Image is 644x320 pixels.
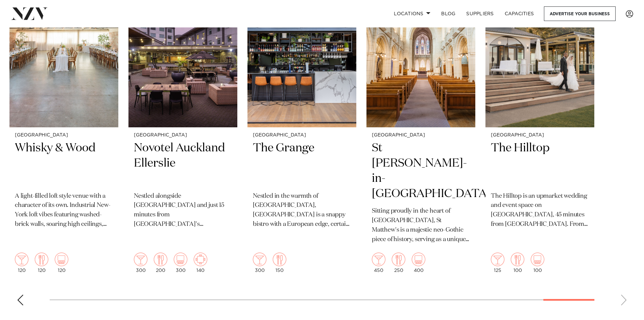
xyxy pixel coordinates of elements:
small: [GEOGRAPHIC_DATA] [491,133,589,138]
img: theatre.png [531,253,544,266]
img: cocktail.png [134,253,147,266]
div: 150 [273,253,286,273]
img: dining.png [392,253,405,266]
img: dining.png [35,253,48,266]
div: 120 [15,253,28,273]
img: theatre.png [412,253,425,266]
img: cocktail.png [372,253,385,266]
p: Sitting proudly in the heart of [GEOGRAPHIC_DATA], St Matthew's is a majestic neo-Gothic piece of... [372,207,470,244]
a: Capacities [499,6,540,21]
a: SUPPLIERS [461,6,499,21]
a: BLOG [436,6,461,21]
h2: The Hilltop [491,141,589,186]
a: Locations [388,6,436,21]
h2: St [PERSON_NAME]-in-[GEOGRAPHIC_DATA] [372,141,470,201]
a: Advertise your business [544,6,616,21]
div: 300 [253,253,266,273]
img: cocktail.png [15,253,28,266]
div: 300 [134,253,147,273]
small: [GEOGRAPHIC_DATA] [372,133,470,138]
div: 200 [154,253,167,273]
div: 120 [55,253,68,273]
img: dining.png [154,253,167,266]
h2: Novotel Auckland Ellerslie [134,141,232,186]
img: theatre.png [55,253,68,266]
img: theatre.png [174,253,187,266]
small: [GEOGRAPHIC_DATA] [134,133,232,138]
img: nzv-logo.png [11,7,48,20]
img: cocktail.png [253,253,266,266]
div: 100 [511,253,524,273]
p: Nestled alongside [GEOGRAPHIC_DATA] and just 15 minutes from [GEOGRAPHIC_DATA]'s [GEOGRAPHIC_DATA... [134,192,232,230]
div: 300 [174,253,187,273]
img: meeting.png [194,253,207,266]
img: dining.png [273,253,286,266]
div: 450 [372,253,385,273]
small: [GEOGRAPHIC_DATA] [253,133,351,138]
div: 100 [531,253,544,273]
h2: Whisky & Wood [15,141,113,186]
div: 250 [392,253,405,273]
div: 125 [491,253,504,273]
p: Nestled in the warmth of [GEOGRAPHIC_DATA], [GEOGRAPHIC_DATA] is a snappy bistro with a European ... [253,192,351,230]
p: A light-filled loft style venue with a character of its own. Industrial New-York loft vibes featu... [15,192,113,230]
div: 400 [412,253,425,273]
div: 140 [194,253,207,273]
h2: The Grange [253,141,351,186]
img: cocktail.png [491,253,504,266]
p: The Hilltop is an upmarket wedding and event space on [GEOGRAPHIC_DATA], 45 minutes from [GEOGRAP... [491,192,589,230]
img: dining.png [511,253,524,266]
div: 120 [35,253,48,273]
small: [GEOGRAPHIC_DATA] [15,133,113,138]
